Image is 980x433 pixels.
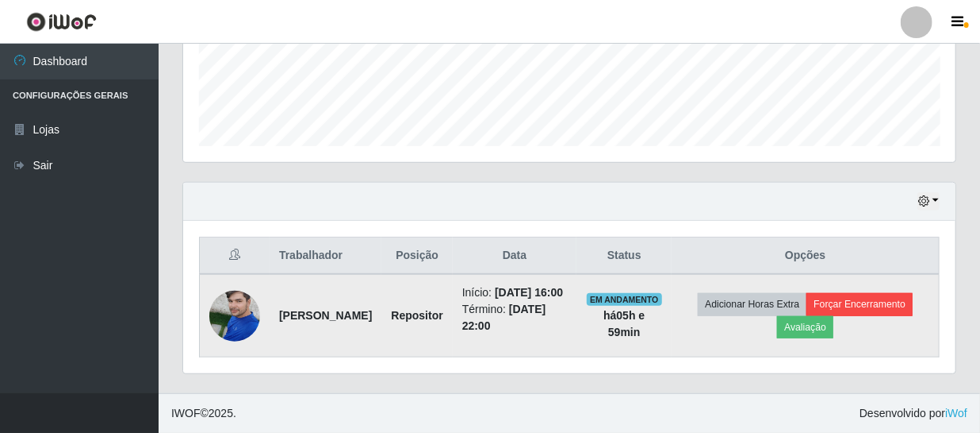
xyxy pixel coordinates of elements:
button: Forçar Encerramento [806,293,913,315]
th: Trabalhador [270,238,381,275]
span: EM ANDAMENTO [587,293,662,306]
th: Posição [381,238,452,275]
li: Início: [462,284,567,301]
li: Término: [462,301,567,334]
th: Opções [672,238,939,275]
span: © 2025 . [171,405,236,422]
th: Data [453,238,576,275]
strong: [PERSON_NAME] [279,309,372,322]
img: 1749417925528.jpeg [209,282,260,350]
span: Desenvolvido por [859,405,967,422]
span: IWOF [171,407,201,419]
button: Avaliação [777,316,833,338]
strong: Repositor [391,309,442,322]
time: [DATE] 16:00 [495,286,563,299]
button: Adicionar Horas Extra [698,293,806,315]
img: CoreUI Logo [26,12,97,32]
strong: há 05 h e 59 min [603,309,645,338]
a: iWof [945,407,967,419]
th: Status [576,238,672,275]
